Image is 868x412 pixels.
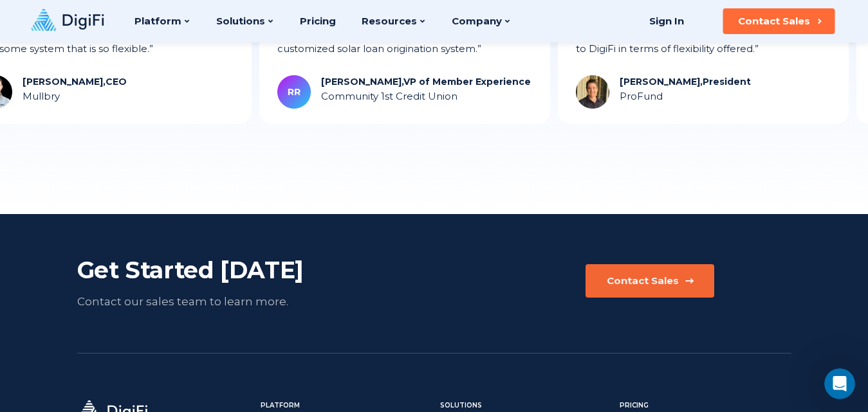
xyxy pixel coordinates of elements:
div: [PERSON_NAME], CEO [21,75,125,88]
div: Contact our sales team to learn more. [77,292,364,310]
div: Solutions [440,400,612,411]
button: Contact Sales [723,8,835,34]
div: [PERSON_NAME], President [618,75,750,88]
iframe: Intercom live chat [824,368,855,399]
img: Tim Trankina, President Avatar [575,75,608,109]
div: Pricing [620,400,791,411]
img: Rebecca Riker, VP of Member Experience Avatar [276,75,309,109]
div: Community 1st Credit Union [320,88,530,105]
button: Contact Sales [586,264,714,298]
div: ProFund [618,88,750,105]
a: Contact Sales [586,264,714,310]
div: [PERSON_NAME], VP of Member Experience [320,75,530,88]
div: Platform [261,400,432,411]
div: Mullbry [21,88,125,105]
div: Contact Sales [607,274,679,287]
a: Sign In [633,8,699,34]
div: Contact Sales [738,15,810,28]
div: Get Started [DATE] [77,255,364,285]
